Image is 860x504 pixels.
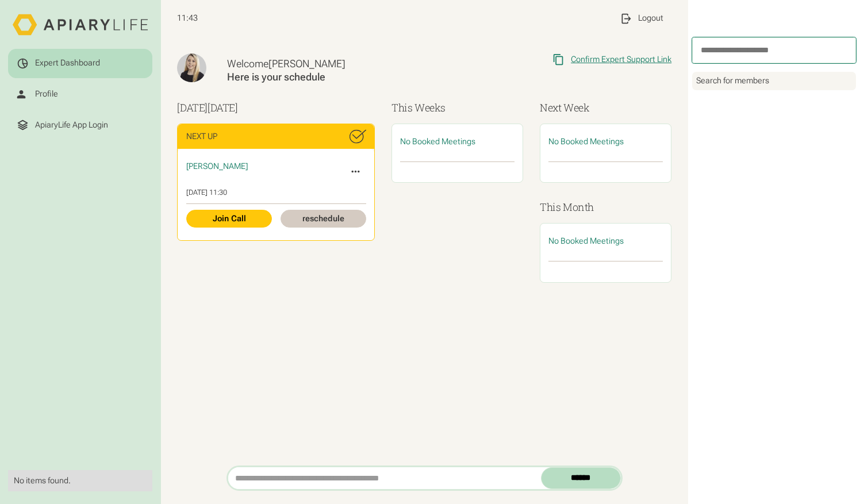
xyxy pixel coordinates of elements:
[35,58,100,68] div: Expert Dashboard
[208,101,238,114] span: [DATE]
[8,111,152,140] a: ApiaryLife App Login
[14,476,147,486] div: No items found.
[227,71,447,83] div: Here is your schedule
[400,137,475,147] span: No Booked Meetings
[611,4,671,33] a: Logout
[638,13,663,24] div: Logout
[227,57,447,70] div: Welcome
[391,100,523,116] h3: This Weeks
[281,210,366,228] a: reschedule
[268,57,345,70] span: [PERSON_NAME]
[540,199,671,215] h3: This Month
[177,100,375,116] h3: [DATE]
[186,161,248,171] span: [PERSON_NAME]
[540,100,671,116] h3: Next Week
[186,210,272,228] a: Join Call
[548,137,624,147] span: No Booked Meetings
[177,13,198,24] span: 11:43
[692,72,856,90] div: Search for members
[548,236,624,246] span: No Booked Meetings
[8,80,152,109] a: Profile
[8,49,152,78] a: Expert Dashboard
[35,120,108,130] div: ApiaryLife App Login
[186,132,217,142] div: Next Up
[35,89,58,99] div: Profile
[186,188,366,197] div: [DATE] 11:30
[571,55,671,65] div: Confirm Expert Support Link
